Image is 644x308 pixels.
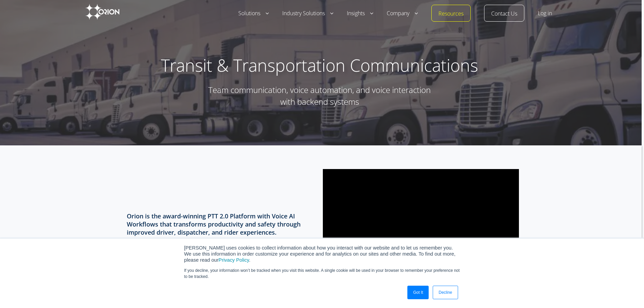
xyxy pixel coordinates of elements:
[433,286,458,299] a: Decline
[218,257,249,263] a: Privacy Policy
[205,84,434,108] h2: Team communication, voice automation, and voice interaction with backend systems
[323,169,519,279] iframe: vimeo Video Player
[86,4,119,20] img: Orion
[282,9,333,18] a: Industry Solutions
[103,55,536,75] h1: Transit & Transportation Communications
[184,245,456,263] span: [PERSON_NAME] uses cookies to collect information about how you interact with our website and to ...
[610,276,644,308] iframe: Chat Widget
[538,9,552,18] a: Log in
[127,212,309,236] p: Orion is the award-winning PTT 2.0 Platform with Voice AI Workflows that transforms productivity ...
[238,9,269,18] a: Solutions
[407,286,429,299] a: Got It
[438,10,463,18] a: Resources
[491,10,517,18] a: Contact Us
[184,267,460,280] p: If you decline, your information won’t be tracked when you visit this website. A single cookie wi...
[347,9,373,18] a: Insights
[387,9,418,18] a: Company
